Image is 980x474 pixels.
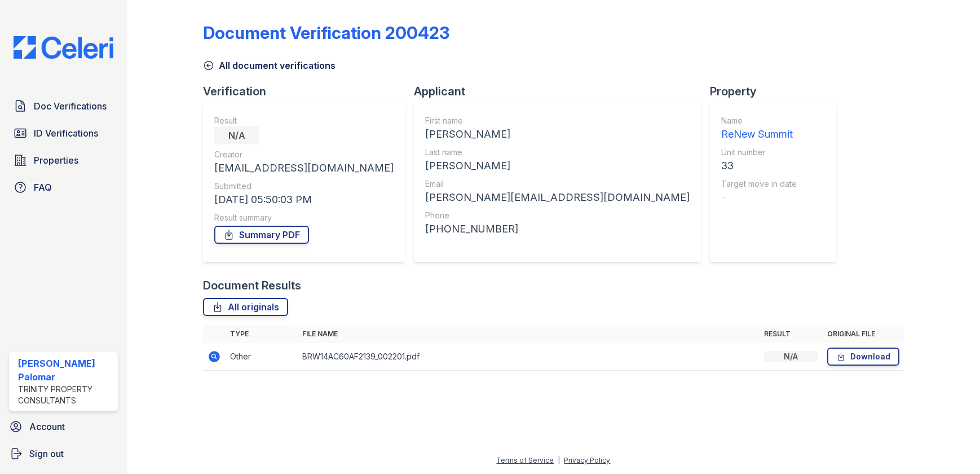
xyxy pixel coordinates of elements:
[425,190,690,205] div: [PERSON_NAME][EMAIL_ADDRESS][DOMAIN_NAME]
[34,181,52,194] span: FAQ
[214,212,394,223] div: Result summary
[5,442,122,465] a: Sign out
[9,122,118,144] a: ID Verifications
[214,226,309,244] a: Summary PDF
[18,357,113,384] div: [PERSON_NAME] Palomar
[34,126,98,140] span: ID Verifications
[29,447,64,460] span: Sign out
[298,343,759,371] td: BRW14AC60AF2139_002201.pdf
[721,147,797,158] div: Unit number
[721,115,797,142] a: Name ReNew Summit
[203,59,336,72] a: All document verifications
[425,210,690,221] div: Phone
[721,115,797,126] div: Name
[9,176,118,199] a: FAQ
[9,95,118,117] a: Doc Verifications
[298,325,759,343] th: File name
[496,456,554,464] a: Terms of Service
[214,192,394,208] div: [DATE] 05:50:03 PM
[721,178,797,190] div: Target move in date
[721,190,797,205] div: -
[214,160,394,176] div: [EMAIL_ADDRESS][DOMAIN_NAME]
[425,221,690,237] div: [PHONE_NUMBER]
[425,126,690,142] div: [PERSON_NAME]
[414,84,710,99] div: Applicant
[710,84,845,99] div: Property
[203,23,449,43] div: Document Verification 200423
[226,325,298,343] th: Type
[226,343,298,371] td: Other
[721,126,797,142] div: ReNew Summit
[425,115,690,126] div: First name
[933,429,969,463] iframe: chat widget
[827,348,899,366] a: Download
[34,153,78,167] span: Properties
[425,147,690,158] div: Last name
[564,456,610,464] a: Privacy Policy
[18,384,113,406] div: Trinity Property Consultants
[203,84,414,99] div: Verification
[203,298,288,316] a: All originals
[764,351,818,362] div: N/A
[214,126,259,144] div: N/A
[203,278,301,293] div: Document Results
[29,420,65,433] span: Account
[558,456,560,464] div: |
[5,36,122,59] img: CE_Logo_Blue-a8612792a0a2168367f1c8372b55b34899dd931a85d93a1a3d3e32e68fde9ad4.png
[214,149,394,160] div: Creator
[721,158,797,174] div: 33
[5,415,122,438] a: Account
[34,99,107,113] span: Doc Verifications
[823,325,904,343] th: Original file
[9,149,118,172] a: Properties
[214,115,394,126] div: Result
[214,181,394,192] div: Submitted
[425,178,690,190] div: Email
[760,325,823,343] th: Result
[425,158,690,174] div: [PERSON_NAME]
